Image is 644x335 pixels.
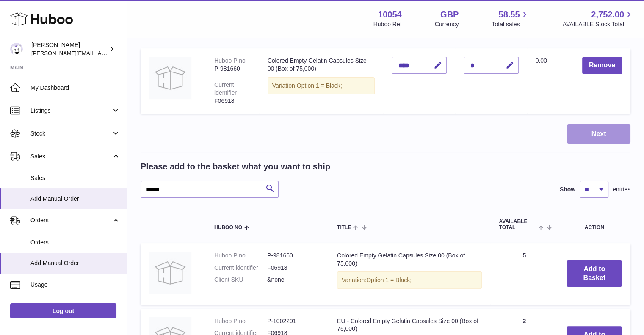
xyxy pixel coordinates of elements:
[267,252,320,260] dd: P-981660
[562,9,634,28] a: 2,752.00 AVAILABLE Stock Total
[297,82,342,89] span: Option 1 = Black;
[10,303,116,318] a: Log out
[267,317,320,325] dd: P-1002291
[373,20,402,28] div: Huboo Ref
[567,260,622,287] button: Add to Basket
[267,264,320,272] dd: F06918
[337,271,482,289] div: Variation:
[149,252,191,294] img: Colored Empty Gelatin Capsules Size 00 (Box of 75,000)
[558,210,630,238] th: Action
[378,9,402,20] strong: 10054
[30,216,111,224] span: Orders
[268,77,375,94] div: Variation:
[498,9,520,20] span: 58.55
[30,281,120,289] span: Usage
[214,81,237,96] div: Current identifier
[31,50,170,56] span: [PERSON_NAME][EMAIL_ADDRESS][DOMAIN_NAME]
[337,225,351,230] span: Title
[214,57,246,64] div: Huboo P no
[329,243,490,305] td: Colored Empty Gelatin Capsules Size 00 (Box of 75,000)
[440,9,459,20] strong: GBP
[499,219,536,230] span: AVAILABLE Total
[30,152,111,161] span: Sales
[567,124,630,144] button: Next
[214,97,251,105] div: F06918
[562,20,634,28] span: AVAILABLE Stock Total
[591,9,624,20] span: 2,752.00
[214,252,267,260] dt: Huboo P no
[214,65,251,73] div: P-981660
[613,185,630,194] span: entries
[30,238,120,246] span: Orders
[267,276,320,284] dd: &none
[149,57,191,99] img: Colored Empty Gelatin Capsules Size 00 (Box of 75,000)
[141,161,330,172] h2: Please add to the basket what you want to ship
[30,84,120,92] span: My Dashboard
[31,41,108,57] div: [PERSON_NAME]
[366,277,412,283] span: Option 1 = Black;
[560,185,575,194] label: Show
[582,57,622,74] button: Remove
[30,130,111,138] span: Stock
[490,243,558,305] td: 5
[214,264,267,272] dt: Current identifier
[30,195,120,203] span: Add Manual Order
[492,9,529,28] a: 58.55 Total sales
[30,174,120,182] span: Sales
[30,259,120,267] span: Add Manual Order
[435,20,459,28] div: Currency
[10,43,23,55] img: luz@capsuline.com
[259,48,383,113] td: Colored Empty Gelatin Capsules Size 00 (Box of 75,000)
[30,107,111,115] span: Listings
[492,20,529,28] span: Total sales
[214,317,267,325] dt: Huboo P no
[214,276,267,284] dt: Client SKU
[536,57,547,64] span: 0.00
[214,225,242,230] span: Huboo no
